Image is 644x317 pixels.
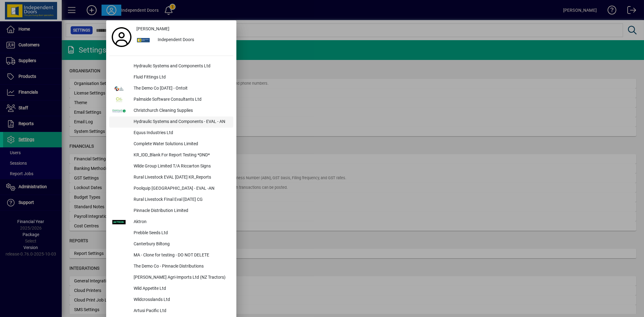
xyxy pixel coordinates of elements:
[129,161,233,172] div: Wilde Group Limited T/A Riccarton Signs
[134,23,233,35] a: [PERSON_NAME]
[109,139,233,150] button: Complete Water Solutions Limited
[129,250,233,261] div: MA - Clone for testing - DO NOT DELETE
[129,128,233,139] div: Equus Industries Ltd
[109,32,134,43] a: Profile
[129,217,233,228] div: Aktron
[134,35,233,46] button: Independent Doors
[109,217,233,228] button: Aktron
[109,205,233,217] button: Pinnacle Distribution Limited
[109,194,233,205] button: Rural Livestock FInal Eval [DATE] CG
[129,72,233,83] div: Fluid Fittings Ltd
[109,183,233,194] button: Poolquip [GEOGRAPHIC_DATA] - EVAL -AN
[109,94,233,105] button: Palmside Software Consultants Ltd
[129,306,233,317] div: Artusi Pacific Ltd
[109,83,233,94] button: The Demo Co [DATE] - Ontoit
[109,128,233,139] button: Equus Industries Ltd
[109,61,233,72] button: Hydraulic Systems and Components Ltd
[109,228,233,239] button: Prebble Seeds Ltd
[109,272,233,283] button: [PERSON_NAME] Agri-Imports Ltd (NZ Tractors)
[129,261,233,272] div: The Demo Co - Pinnacle Distributions
[109,105,233,116] button: Christchurch Cleaning Supplies
[129,283,233,294] div: Wild Appetite Ltd
[109,72,233,83] button: Fluid Fittings Ltd
[129,228,233,239] div: Prebble Seeds Ltd
[109,161,233,172] button: Wilde Group Limited T/A Riccarton Signs
[129,105,233,116] div: Christchurch Cleaning Supplies
[109,172,233,183] button: Rural Livestock EVAL [DATE] KR_Reports
[109,294,233,306] button: Wildcrosslands Ltd
[109,116,233,128] button: Hydraulic Systems and Components - EVAL - AN
[109,283,233,294] button: Wild Appetite Ltd
[109,250,233,261] button: MA - Clone for testing - DO NOT DELETE
[129,150,233,161] div: KR_IDD_Blank For Report Testing *DND*
[129,239,233,250] div: Canterbury Biltong
[109,239,233,250] button: Canterbury Biltong
[129,139,233,150] div: Complete Water Solutions Limited
[136,26,169,32] span: [PERSON_NAME]
[129,61,233,72] div: Hydraulic Systems and Components Ltd
[129,94,233,105] div: Palmside Software Consultants Ltd
[129,183,233,194] div: Poolquip [GEOGRAPHIC_DATA] - EVAL -AN
[129,294,233,306] div: Wildcrosslands Ltd
[109,261,233,272] button: The Demo Co - Pinnacle Distributions
[153,35,233,46] div: Independent Doors
[129,83,233,94] div: The Demo Co [DATE] - Ontoit
[129,116,233,128] div: Hydraulic Systems and Components - EVAL - AN
[109,150,233,161] button: KR_IDD_Blank For Report Testing *DND*
[129,205,233,217] div: Pinnacle Distribution Limited
[129,172,233,183] div: Rural Livestock EVAL [DATE] KR_Reports
[129,272,233,283] div: [PERSON_NAME] Agri-Imports Ltd (NZ Tractors)
[109,306,233,317] button: Artusi Pacific Ltd
[129,194,233,205] div: Rural Livestock FInal Eval [DATE] CG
